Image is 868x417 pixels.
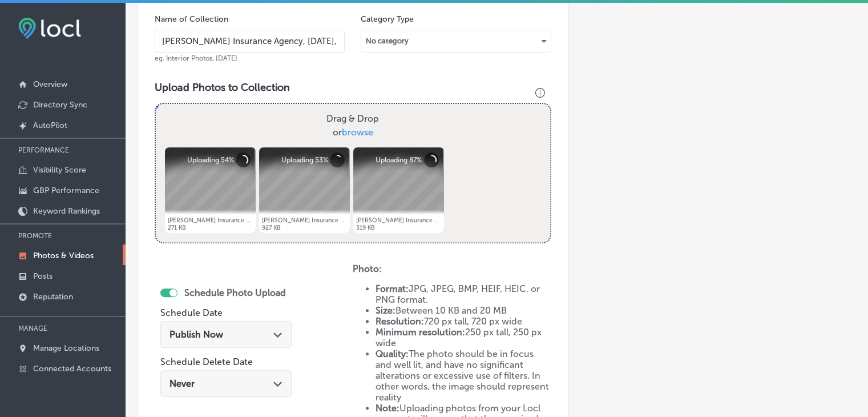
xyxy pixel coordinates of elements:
strong: Minimum resolution: [376,327,465,338]
li: 250 px tall, 250 px wide [376,327,551,348]
strong: Note: [376,403,399,414]
p: Manage Locations [33,343,99,353]
input: Title [155,30,345,53]
div: Domain Overview [43,67,102,75]
label: Name of Collection [155,14,228,24]
div: v 4.0.25 [32,18,56,27]
img: logo_orange.svg [18,18,27,27]
label: Schedule Delete Date [160,356,253,367]
div: No category [361,32,550,50]
p: Reputation [33,292,73,302]
img: tab_domain_overview_orange.svg [31,66,40,75]
p: GBP Performance [33,186,99,195]
p: Connected Accounts [33,364,111,374]
p: Visibility Score [33,165,86,175]
img: tab_keywords_by_traffic_grey.svg [114,66,123,75]
span: browse [342,127,373,138]
strong: Size: [376,305,395,316]
li: The photo should be in focus and well lit, and have no significant alterations or excessive use o... [376,348,551,403]
span: eg. Interior Photos, [DATE] [155,54,237,62]
strong: Resolution: [376,316,424,327]
img: website_grey.svg [18,30,27,39]
label: Category Type [361,14,414,24]
div: Domain: [DOMAIN_NAME] [30,30,126,39]
label: Schedule Photo Upload [184,287,286,298]
span: Publish Now [169,329,223,340]
strong: Photo: [353,263,382,274]
li: 720 px tall, 720 px wide [376,316,551,327]
strong: Quality: [376,348,409,359]
li: Between 10 KB and 20 MB [376,305,551,316]
p: Posts [33,271,53,281]
label: Schedule Date [160,307,223,318]
p: Overview [33,79,67,89]
h3: Upload Photos to Collection [155,81,551,94]
img: fda3e92497d09a02dc62c9cd864e3231.png [18,18,81,39]
p: Directory Sync [33,100,87,110]
div: Keywords by Traffic [126,67,192,75]
li: JPG, JPEG, BMP, HEIF, HEIC, or PNG format. [376,283,551,305]
label: Drag & Drop or [322,107,383,144]
span: Never [169,378,195,389]
p: Keyword Rankings [33,206,100,216]
p: Photos & Videos [33,251,94,260]
p: AutoPilot [33,121,67,130]
strong: Format: [376,283,409,294]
